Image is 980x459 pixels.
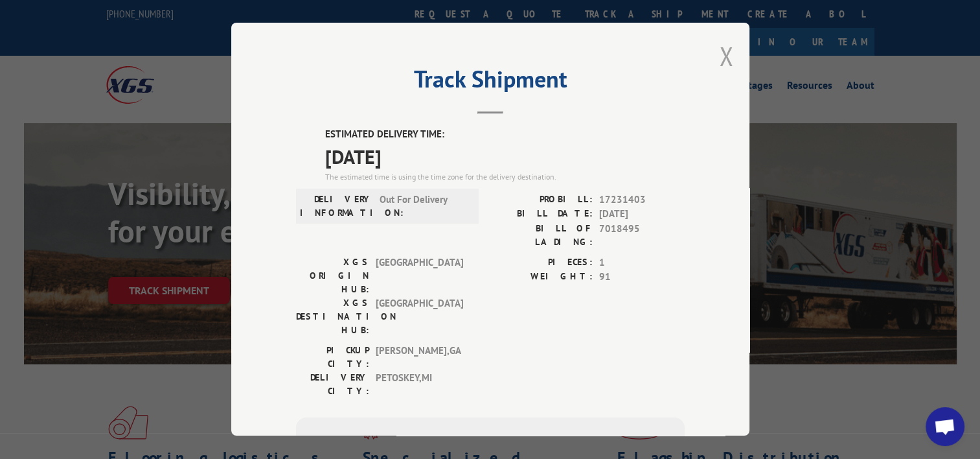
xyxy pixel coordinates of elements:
span: PETOSKEY , MI [376,371,463,398]
div: Open chat [926,407,964,446]
span: [DATE] [599,207,685,222]
div: Subscribe to alerts [312,433,669,452]
button: Close modal [719,39,733,73]
span: 7018495 [599,222,685,249]
label: PICKUP CITY: [296,344,369,371]
label: PIECES: [490,255,593,270]
div: The estimated time is using the time zone for the delivery destination. [325,171,685,183]
span: 17231403 [599,193,685,207]
h2: Track Shipment [296,70,685,95]
label: DELIVERY INFORMATION: [300,193,373,220]
span: 91 [599,270,685,285]
span: Out For Delivery [380,193,467,220]
span: [GEOGRAPHIC_DATA] [376,296,463,337]
label: BILL DATE: [490,207,593,222]
span: [PERSON_NAME] , GA [376,344,463,371]
label: XGS DESTINATION HUB: [296,296,369,337]
span: [GEOGRAPHIC_DATA] [376,255,463,296]
label: BILL OF LADING: [490,222,593,249]
span: [DATE] [325,142,685,171]
label: DELIVERY CITY: [296,371,369,398]
label: WEIGHT: [490,270,593,285]
span: 1 [599,255,685,270]
label: ESTIMATED DELIVERY TIME: [325,127,685,142]
label: XGS ORIGIN HUB: [296,255,369,296]
label: PROBILL: [490,193,593,207]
